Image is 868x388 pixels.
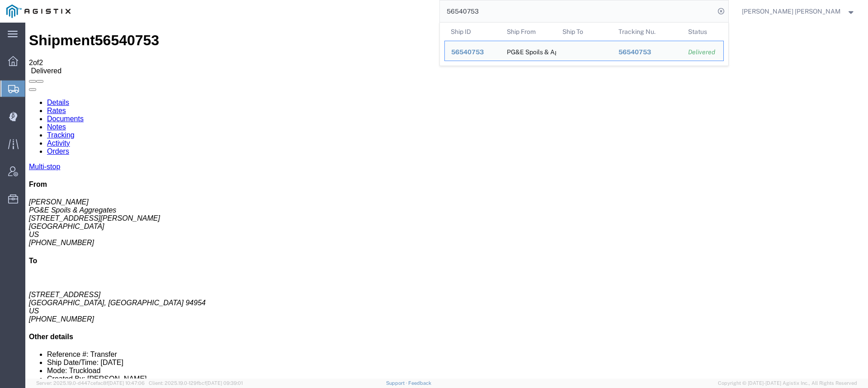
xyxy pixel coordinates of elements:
[556,23,612,41] th: Ship To
[408,380,431,386] a: Feedback
[500,23,557,41] th: Ship From
[386,380,409,386] a: Support
[612,23,682,41] th: Tracking Nu.
[206,380,243,386] span: [DATE] 09:39:01
[451,47,494,57] div: 56540753
[440,0,715,22] input: Search for shipment number, reference number
[444,23,500,41] th: Ship ID
[618,47,676,57] div: 56540753
[451,48,484,56] span: 56540753
[507,41,550,61] div: PG&E Spoils & Aggregates
[22,352,839,360] li: Created By: [PERSON_NAME]
[742,6,841,16] span: Kayte Bray Dogali
[718,379,857,387] span: Copyright © [DATE]-[DATE] Agistix Inc., All Rights Reserved
[618,48,651,56] span: 56540753
[25,23,868,379] iframe: FS Legacy Container
[36,380,145,386] span: Server: 2025.19.0-d447cefac8f
[6,5,71,18] img: logo
[682,23,724,41] th: Status
[741,6,855,17] button: [PERSON_NAME] [PERSON_NAME]
[444,23,728,66] table: Search Results
[149,380,243,386] span: Client: 2025.19.0-129fbcf
[108,380,145,386] span: [DATE] 10:47:06
[688,47,717,57] div: Delivered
